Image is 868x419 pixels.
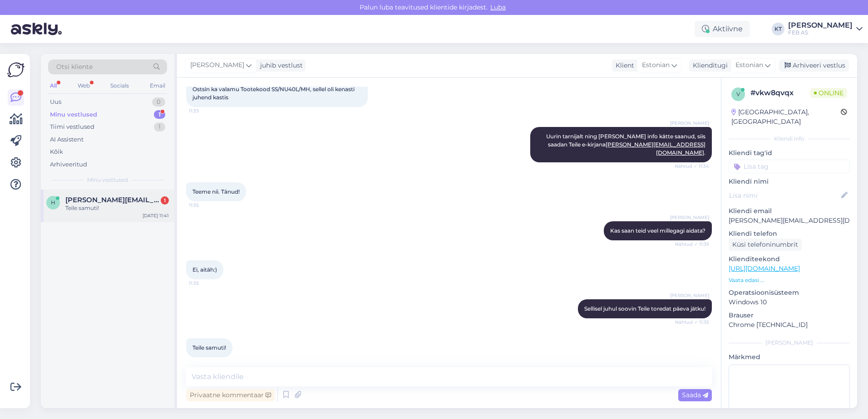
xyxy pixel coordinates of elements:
[50,135,84,144] div: AI Assistent
[729,148,850,158] p: Kliendi tag'id
[788,22,863,36] a: [PERSON_NAME]FEB AS
[642,60,670,70] span: Estonian
[488,3,508,11] span: Luba
[729,216,850,225] p: [PERSON_NAME][EMAIL_ADDRESS][DOMAIN_NAME]
[610,227,705,234] span: Kas saan teid veel millegagi aidata?
[729,254,850,264] p: Klienditeekond
[48,80,59,92] div: All
[810,88,847,98] span: Online
[154,122,165,132] div: 1
[56,62,93,72] span: Otsi kliente
[736,91,740,97] span: v
[154,110,165,119] div: 1
[729,177,850,186] p: Kliendi nimi
[7,61,25,78] img: Askly Logo
[192,344,226,351] span: Teile samuti!
[51,199,55,206] span: h
[76,80,92,92] div: Web
[50,97,61,107] div: Uus
[729,297,850,307] p: Windows 10
[729,352,850,362] p: Märkmed
[186,389,275,401] div: Privaatne kommentaar
[689,61,728,70] div: Klienditugi
[50,110,97,119] div: Minu vestlused
[729,264,800,273] a: [URL][DOMAIN_NAME]
[729,206,850,216] p: Kliendi email
[65,196,160,204] span: hendrik.saadi@mail.ee
[50,160,87,169] div: Arhiveeritud
[750,88,810,98] div: # vkw8qvqx
[148,80,167,92] div: Email
[584,305,705,312] span: Sellisel juhul soovin Teile toredat päeva jätku!
[50,147,63,156] div: Kõik
[729,229,850,239] p: Kliendi telefon
[612,61,634,70] div: Klient
[189,202,223,209] span: 11:35
[256,61,303,70] div: juhib vestlust
[675,241,709,248] span: Nähtud ✓ 11:35
[729,339,850,347] div: [PERSON_NAME]
[190,60,244,70] span: [PERSON_NAME]
[682,391,708,399] span: Saada
[670,120,709,127] span: [PERSON_NAME]
[731,107,841,127] div: [GEOGRAPHIC_DATA], [GEOGRAPHIC_DATA]
[546,133,707,156] span: Uurin tarnijalt ning [PERSON_NAME] info kätte saanud, siis saadan Teile e-kirjana .
[192,266,217,273] span: Ei, aitäh:)
[192,188,240,195] span: Teeme nii. Tänud!
[65,204,169,212] div: Teile samuti!
[729,276,850,284] p: Vaata edasi ...
[87,176,128,184] span: Minu vestlused
[143,212,169,219] div: [DATE] 11:41
[189,107,223,114] span: 11:33
[695,21,750,37] div: Aktiivne
[788,22,853,29] div: [PERSON_NAME]
[675,163,709,170] span: Nähtud ✓ 11:34
[788,29,853,36] div: FEB AS
[729,160,850,173] input: Lisa tag
[729,239,802,251] div: Küsi telefoninumbrit
[779,59,849,72] div: Arhiveeri vestlus
[189,280,223,287] span: 11:35
[50,122,94,132] div: Tiimi vestlused
[670,292,709,299] span: [PERSON_NAME]
[161,196,169,205] div: 1
[108,80,131,92] div: Socials
[606,141,705,156] a: [PERSON_NAME][EMAIL_ADDRESS][DOMAIN_NAME]
[735,60,763,70] span: Estonian
[152,97,165,107] div: 0
[729,320,850,330] p: Chrome [TECHNICAL_ID]
[729,288,850,297] p: Operatsioonisüsteem
[729,135,850,143] div: Kliendi info
[675,319,709,326] span: Nähtud ✓ 11:35
[772,23,784,35] div: KT
[670,214,709,221] span: [PERSON_NAME]
[189,358,223,365] span: 11:41
[729,311,850,320] p: Brauser
[729,190,839,200] input: Lisa nimi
